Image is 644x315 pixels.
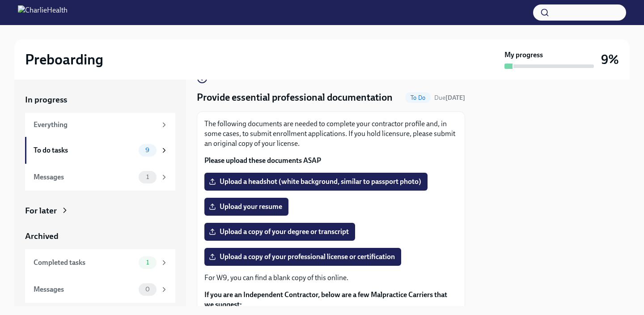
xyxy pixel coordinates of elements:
span: Upload a copy of your degree or transcript [211,227,349,236]
p: The following documents are needed to complete your contractor profile and, in some cases, to sub... [204,119,458,149]
span: 1 [141,259,154,266]
span: To Do [405,94,431,101]
span: 9 [140,147,155,153]
strong: [DATE] [445,94,465,102]
label: Upload a headshot (white background, similar to passport photo) [204,173,428,191]
h4: Provide essential professional documentation [197,91,393,104]
label: Upload your resume [204,198,288,216]
strong: My progress [504,50,543,60]
img: CharlieHealth [18,5,68,20]
div: Messages [34,285,135,294]
span: September 25th, 2025 09:00 [434,94,465,102]
label: Upload a copy of your degree or transcript [204,223,355,241]
strong: If you are an Independent Contractor, below are a few Malpractice Carriers that we suggest: [204,290,447,309]
h3: 9% [601,51,619,68]
strong: Please upload these documents ASAP [204,156,321,165]
a: Archived [25,230,175,242]
a: Everything [25,113,175,137]
span: Upload a headshot (white background, similar to passport photo) [211,177,421,186]
h2: Preboarding [25,51,103,68]
span: Due [434,94,465,102]
div: To do tasks [34,145,135,155]
div: Completed tasks [34,258,135,268]
a: Completed tasks1 [25,249,175,276]
span: 0 [140,286,155,293]
span: 1 [141,174,154,180]
div: Messages [34,172,135,182]
label: Upload a copy of your professional license or certification [204,248,401,266]
a: Messages0 [25,276,175,303]
span: Upload your resume [211,202,282,211]
a: Messages1 [25,164,175,191]
div: For later [25,205,57,217]
div: Everything [34,120,157,130]
a: For later [25,205,175,217]
a: In progress [25,94,175,106]
a: To do tasks9 [25,137,175,164]
span: Upload a copy of your professional license or certification [211,252,395,261]
p: For W9, you can find a blank copy of this online. [204,273,458,283]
